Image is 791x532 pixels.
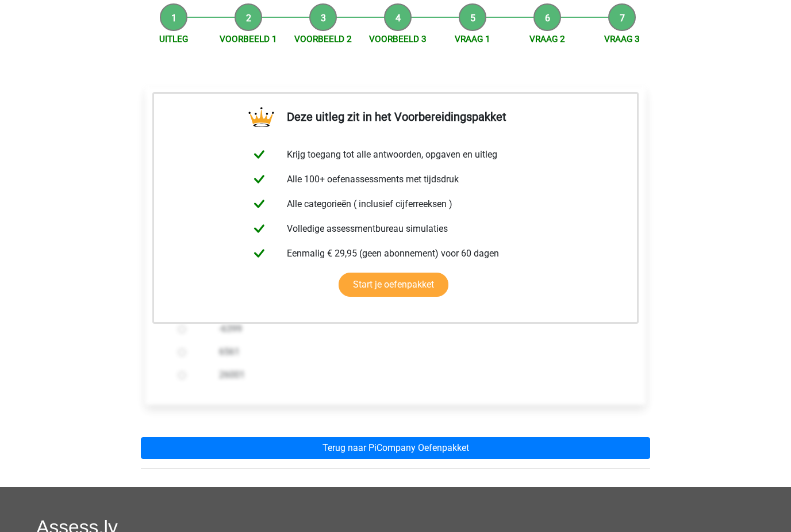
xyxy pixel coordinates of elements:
a: Start je oefenpakket [339,273,448,297]
a: Voorbeeld 2 [294,35,352,45]
a: Voorbeeld 3 [369,35,427,45]
a: Uitleg [159,35,188,45]
label: 6561 [219,346,609,359]
label: 26001 [219,369,609,382]
a: Vraag 2 [529,35,565,45]
a: Vraag 1 [455,35,490,45]
a: Voorbeeld 1 [220,35,277,45]
label: -6399 [219,323,609,336]
a: Terug naar PiCompany Oefenpakket [141,438,650,460]
a: Vraag 3 [604,35,640,45]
